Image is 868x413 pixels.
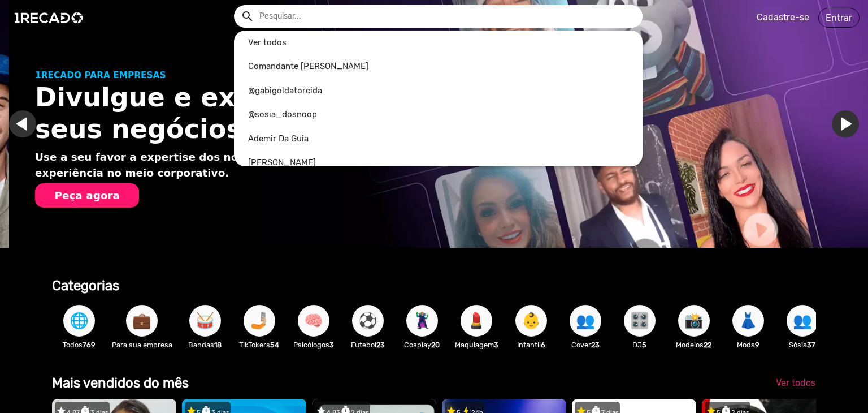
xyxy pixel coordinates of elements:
[234,150,643,175] a: [PERSON_NAME]
[234,54,643,79] a: Comandante [PERSON_NAME]
[234,102,643,127] a: @sosia_dosnoop
[237,6,257,25] button: Example home icon
[251,5,643,28] input: Pesquisar...
[234,79,643,103] a: @gabigoldatorcida
[241,10,254,23] mat-icon: Example home icon
[234,31,643,55] a: Ver todos
[234,127,643,151] a: Ademir Da Guia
